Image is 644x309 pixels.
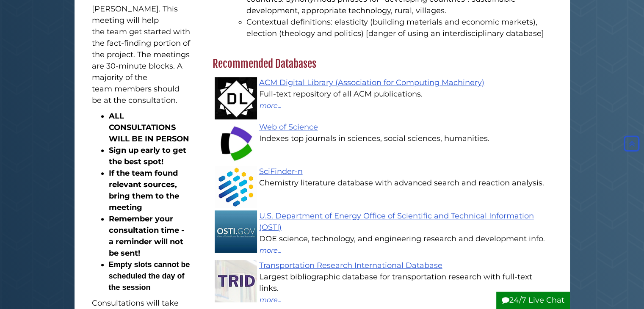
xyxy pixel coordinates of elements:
[109,214,184,258] strong: Remember your consultation time - a reminder will not be sent!
[246,17,553,39] li: Contextual definitions: elasticity (building materials and economic markets), election (theology ...
[259,245,282,256] button: more...
[496,292,570,309] button: 24/7 Live Chat
[259,78,484,87] a: ACM Digital Library (Association for Computing Machinery)
[109,146,186,166] strong: Sign up early to get the best spot!
[259,100,282,111] button: more...
[259,261,442,270] a: Transportation Research International Database
[622,139,642,149] a: Back to Top
[109,260,192,292] strong: Empty slots cannot be scheduled the day of the session
[259,122,318,132] a: Web of Science
[221,133,553,144] div: Indexes top journals in sciences, social sciences, humanities.
[221,177,553,189] div: Chemistry literature database with advanced search and reaction analysis.
[109,111,189,143] strong: ALL CONSULTATIONS WILL BE IN PERSON
[259,211,534,232] a: U.S. Department of Energy Office of Scientific and Technical Information (OSTI)
[109,260,192,292] span: ​
[259,167,303,176] a: SciFinder-n
[109,168,179,212] strong: If the team found relevant sources, bring them to the meeting
[208,57,557,71] h2: Recommended Databases
[221,271,553,294] div: Largest bibliographic database for transportation research with full-text links.
[221,88,553,100] div: Full-text repository of all ACM publications.
[259,294,282,305] button: more...
[221,233,553,245] div: DOE science, technology, and engineering research and development info.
